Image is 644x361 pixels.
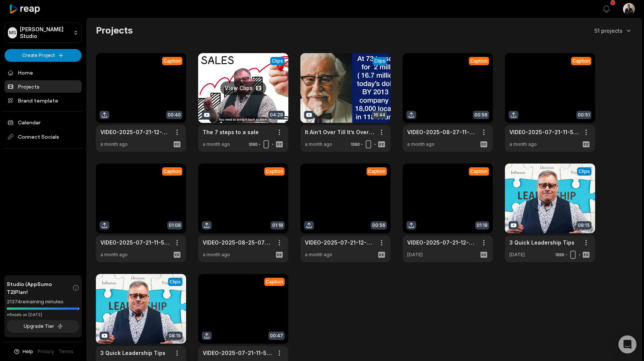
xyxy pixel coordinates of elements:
button: Create Project [5,49,82,62]
a: 3 Quick Leadership Tips [100,349,165,357]
span: Help [23,348,33,355]
a: Calendar [5,116,82,128]
a: It Ain’t Over Till It’s Over: [PERSON_NAME] Ultimate Talk on Resilience, Comebacks & Success [305,128,374,136]
a: VIDEO-2025-07-21-11-56-37 [203,349,272,357]
a: VIDEO-2025-08-25-07-58-20 [203,239,272,246]
p: [PERSON_NAME] Studio [20,26,70,40]
a: The 7 steps to a sale [203,128,259,136]
a: VIDEO-2025-07-21-11-55-41 [100,239,170,246]
div: MS [8,27,17,38]
button: 51 projects [594,27,632,35]
a: Projects [5,80,82,93]
a: 3 Quick Leadership Tips [509,239,574,246]
a: Brand template [5,94,82,107]
div: Open Intercom Messenger [618,335,636,353]
a: Home [5,66,82,79]
a: VIDEO-2025-08-27-11-34-01 [407,128,476,136]
span: Connect Socials [5,130,82,144]
button: Upgrade Tier [7,320,79,333]
button: Help [13,348,33,355]
a: VIDEO-2025-07-21-12-01-53 [100,128,170,136]
div: *Resets on [DATE] [7,312,79,318]
a: VIDEO-2025-07-21-12-03-28 [407,239,476,246]
a: VIDEO-2025-07-21-11-58-47 [509,128,579,136]
a: VIDEO-2025-07-21-12-01-09 [305,239,374,246]
span: Studio (AppSumo T2) Plan! [7,280,72,296]
a: Terms [59,348,73,355]
a: Privacy [38,348,54,355]
h2: Projects [96,24,133,37]
div: 21374 remaining minutes [7,298,79,306]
